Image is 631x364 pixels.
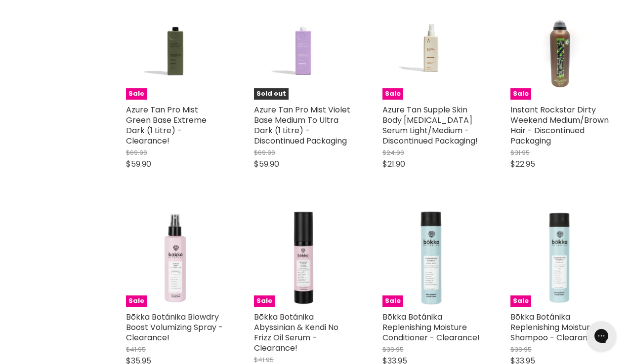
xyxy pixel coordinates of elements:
span: $21.90 [382,158,405,170]
span: $24.90 [382,148,404,157]
a: Bōkka Botánika Abyssinian & Kendi No Frizz Oil Serum - Clearance!Sale [254,209,352,307]
a: Azure Tan Pro Mist Violet Base Medium To Ultra Dark (1 Litre) - Discontinued PackagingSold out [254,1,352,100]
a: Azure Tan Supple Skin Body Tanning Serum Light/Medium - Discontinued Packaging!Sale [382,1,481,100]
span: Sale [126,88,147,100]
a: Bōkka Botánika Replenishing Moisture Shampoo - Clearance! [510,311,600,343]
a: Bōkka Botánika Replenishing Moisture Conditioner - Clearance! [382,311,480,343]
span: Sale [510,295,531,307]
a: Bōkka Botánika Blowdry Boost Volumizing Spray - Clearance! [126,311,223,343]
a: Azure Tan Pro Mist Green Base Extreme Dark (1 Litre) - Clearance!Sale [126,1,224,100]
span: $39.95 [510,345,532,354]
span: $31.95 [510,148,530,157]
a: Instant Rockstar Dirty Weekend Medium/Brown Hair - Discontinued PackagingSale [510,1,609,100]
img: Bōkka Botánika Replenishing Moisture Conditioner - Clearance! [416,209,447,307]
span: $69.90 [126,148,147,157]
span: $39.95 [382,345,404,354]
span: $59.90 [126,158,151,170]
span: Sale [382,295,403,307]
a: Bōkka Botánika Abyssinian & Kendi No Frizz Oil Serum - Clearance! [254,311,338,354]
a: Azure Tan Pro Mist Green Base Extreme Dark (1 Litre) - Clearance! [126,104,207,146]
img: Azure Tan Pro Mist Violet Base Medium To Ultra Dark (1 Litre) - Discontinued Packaging [271,1,336,100]
a: Instant Rockstar Dirty Weekend Medium/Brown Hair - Discontinued Packaging [510,104,609,146]
img: Bōkka Botánika Abyssinian & Kendi No Frizz Oil Serum - Clearance! [290,209,316,307]
span: $59.90 [254,158,279,170]
img: Instant Rockstar Dirty Weekend Medium/Brown Hair - Discontinued Packaging [522,1,596,100]
span: Sold out [254,88,289,100]
span: $69.90 [254,148,275,157]
span: Sale [510,88,531,100]
span: Sale [382,88,403,100]
iframe: Gorgias live chat messenger [582,318,621,354]
span: Sale [126,295,147,307]
a: Bōkka Botánika Replenishing Moisture Conditioner - Clearance!Sale [382,209,481,307]
span: $22.95 [510,158,535,170]
img: Azure Tan Pro Mist Green Base Extreme Dark (1 Litre) - Clearance! [142,1,208,100]
span: Sale [254,295,275,307]
a: Bōkka Botánika Replenishing Moisture Shampoo - Clearance!Sale [510,209,609,307]
a: Bōkka Botánika Blowdry Boost Volumizing Spray - Clearance!Sale [126,209,224,307]
a: Azure Tan Pro Mist Violet Base Medium To Ultra Dark (1 Litre) - Discontinued Packaging [254,104,350,146]
img: Azure Tan Supple Skin Body Tanning Serum Light/Medium - Discontinued Packaging! [399,1,464,100]
a: Azure Tan Supple Skin Body [MEDICAL_DATA] Serum Light/Medium - Discontinued Packaging! [382,104,478,146]
span: $41.95 [126,345,146,354]
img: Bōkka Botánika Blowdry Boost Volumizing Spray - Clearance! [158,209,193,307]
